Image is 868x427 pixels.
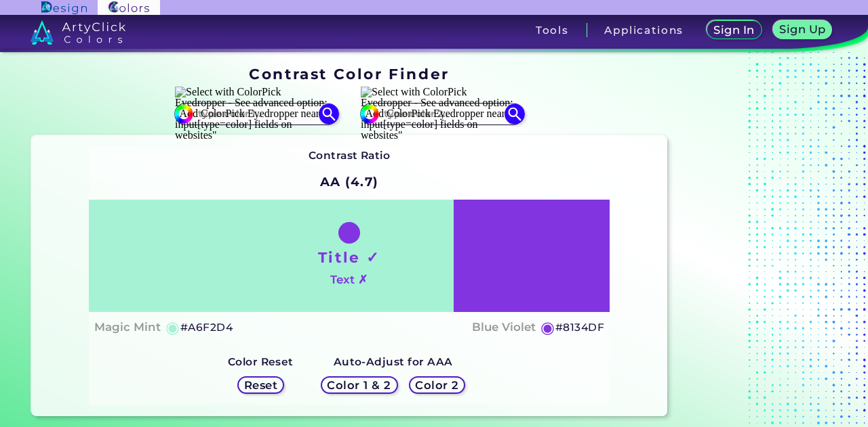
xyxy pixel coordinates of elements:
[228,355,294,368] strong: Color Reset
[314,167,385,197] h2: AA (4.7)
[41,1,87,14] img: ArtyClick Design logo
[330,380,388,390] h5: Color 1 & 2
[175,87,338,141] img: Select with ColorPick Eyedropper - See advanced option: "Add ColorPick Eyedropper near input[type...
[361,87,524,141] img: Select with ColorPick Eyedropper - See advanced option: "Add ColorPick Eyedropper near input[type...
[193,105,319,123] input: type color 1..
[536,25,569,35] h3: Tools
[334,355,453,368] strong: Auto-Adjust for AAA
[309,149,391,162] strong: Contrast Ratio
[319,104,339,124] img: icon search
[472,317,536,337] h4: Blue Violet
[165,319,180,336] h5: ◉
[249,64,449,84] h1: Contrast Color Finder
[673,60,842,422] iframe: Advertisement
[31,20,126,45] img: logo_artyclick_colors_white.svg
[604,25,684,35] h3: Applications
[318,247,380,267] h1: Title ✓
[379,105,505,123] input: type color 2..
[245,380,276,390] h5: Reset
[505,104,525,124] img: icon search
[94,317,161,337] h4: Magic Mint
[417,380,456,390] h5: Color 2
[782,24,824,35] h5: Sign Up
[330,270,368,290] h4: Text ✗
[715,25,752,35] h5: Sign In
[555,319,604,336] h5: #8134DF
[180,319,233,336] h5: #A6F2D4
[776,22,829,39] a: Sign Up
[540,319,555,336] h5: ◉
[709,22,759,39] a: Sign In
